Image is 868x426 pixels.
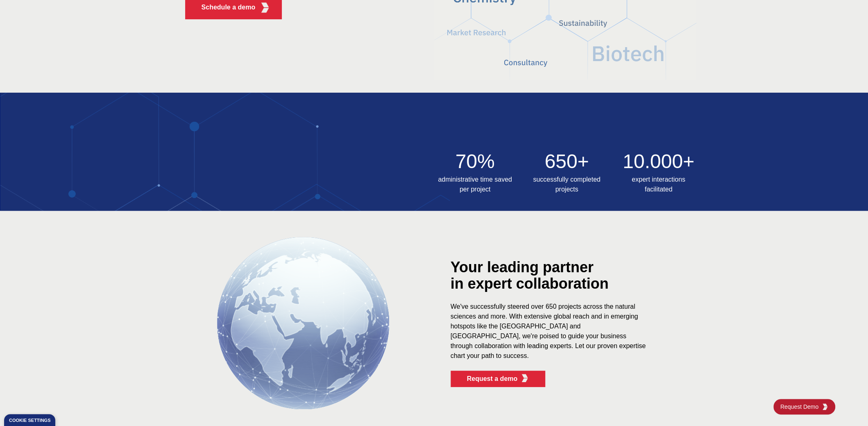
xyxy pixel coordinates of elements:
[827,387,868,426] iframe: Chat Widget
[434,175,516,194] h3: administrative time saved per project
[618,175,700,194] h3: expert interactions facilitated
[618,152,700,171] h2: 10.000+
[467,374,518,384] p: Request a demo
[521,374,529,382] img: KGG Fifth Element RED
[451,259,680,292] div: Your leading partner in expert collaboration
[260,2,270,13] img: KGG Fifth Element RED
[822,403,828,410] img: KGG
[780,403,822,411] span: Request Demo
[451,302,647,361] div: We've successfully steered over 650 projects across the natural sciences and more. With extensive...
[202,2,256,12] p: Schedule a demo
[526,152,608,171] h2: 650+
[9,418,50,423] div: Cookie settings
[773,399,835,415] a: Request DemoKGG
[451,371,546,387] button: Request a demoKGG Fifth Element RED
[217,237,389,409] img: Globe
[434,152,516,171] h2: 70%
[526,175,608,194] h3: successfully completed projects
